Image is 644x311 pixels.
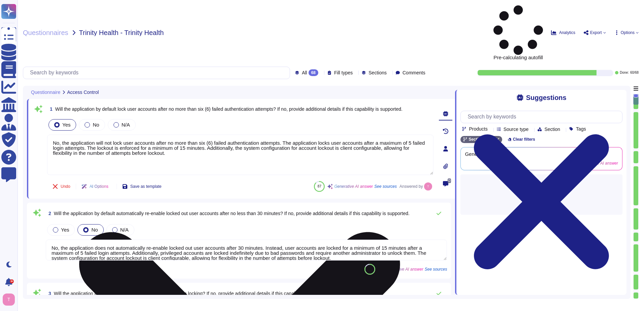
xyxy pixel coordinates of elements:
span: No [93,122,99,128]
button: Analytics [551,30,575,35]
input: Search by keywords [464,111,622,123]
span: Fill types [334,70,353,75]
span: 1 [47,107,53,111]
img: user [3,293,15,306]
span: Will the application by default lock user accounts after no more than six (6) failed authenticati... [55,106,402,112]
span: See sources [425,267,447,271]
button: user [1,292,20,307]
span: Questionnaire [31,90,60,95]
img: user [424,182,432,191]
span: 0 [448,178,451,183]
span: Access Control [67,90,99,95]
span: All [302,70,307,75]
span: Yes [62,122,70,128]
span: Options [621,31,635,35]
input: Search by keywords [27,67,290,79]
span: Export [590,31,602,35]
span: 82 [368,267,372,271]
textarea: No, the application will not lock user accounts after no more than six (6) failed authentication ... [47,135,433,175]
div: 68 [309,69,318,76]
span: Done: [620,71,629,74]
span: Sections [368,70,387,75]
span: Trinity Health - Trinity Health [79,29,164,36]
span: N/A [122,122,130,128]
div: 9+ [10,279,14,283]
span: Questionnaires [23,29,68,36]
span: 60 / 68 [630,71,639,74]
span: Pre-calculating autofill [493,5,543,60]
span: 3 [46,291,51,296]
span: Comments [402,70,425,75]
span: 87 [318,184,321,188]
textarea: No, the application does not automatically re-enable locked out user accounts after 30 minutes. I... [46,240,447,261]
span: Analytics [559,31,575,35]
span: 2 [46,211,51,216]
